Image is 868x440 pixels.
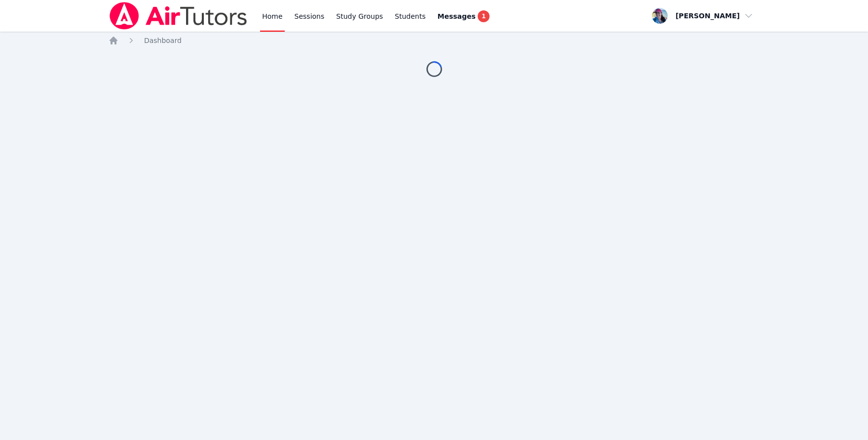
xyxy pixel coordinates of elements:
[109,36,759,45] nav: Breadcrumb
[144,37,182,44] span: Dashboard
[478,10,490,22] span: 1
[144,36,182,45] a: Dashboard
[109,2,248,30] img: Air Tutors
[438,11,476,21] span: Messages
